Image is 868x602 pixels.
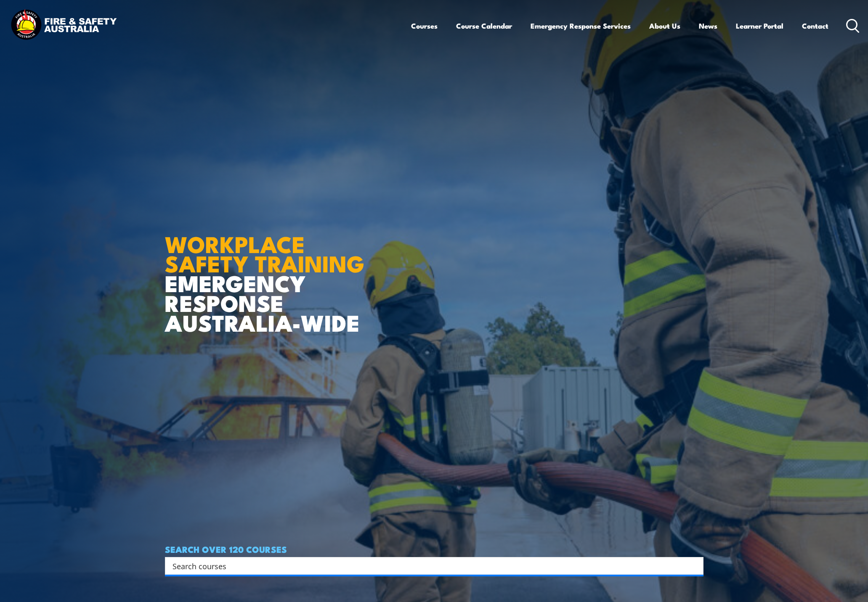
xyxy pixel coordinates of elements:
[736,15,783,37] a: Learner Portal
[411,15,438,37] a: Courses
[456,15,512,37] a: Course Calendar
[531,15,631,37] a: Emergency Response Services
[165,544,703,554] h4: SEARCH OVER 120 COURSES
[689,560,701,572] button: Search magnifier button
[174,560,687,572] form: Search form
[699,15,717,37] a: News
[649,15,680,37] a: About Us
[802,15,828,37] a: Contact
[165,226,364,280] strong: WORKPLACE SAFETY TRAINING
[173,560,685,572] input: Search input
[165,213,371,332] h1: EMERGENCY RESPONSE AUSTRALIA-WIDE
